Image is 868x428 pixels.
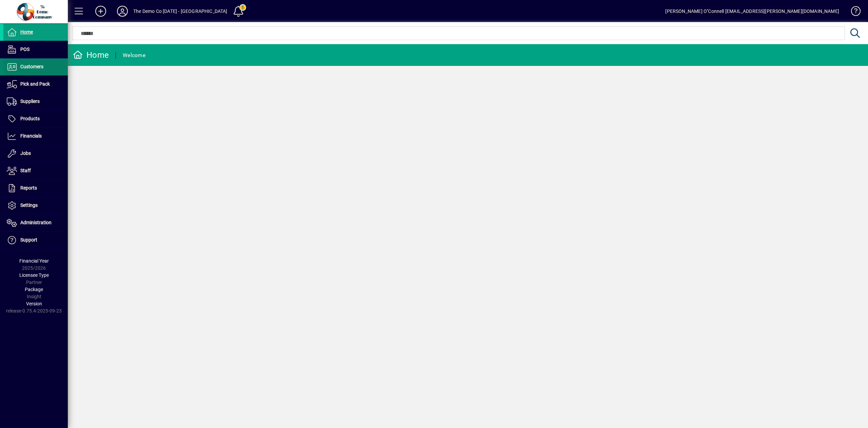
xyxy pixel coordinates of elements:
[3,180,68,197] a: Reports
[26,301,42,306] span: Version
[19,258,49,264] span: Financial Year
[3,58,68,75] a: Customers
[20,150,31,156] span: Jobs
[3,214,68,231] a: Administration
[20,202,38,208] span: Settings
[3,76,68,93] a: Pick and Pack
[3,232,68,249] a: Support
[665,6,839,17] div: [PERSON_NAME] O''Connell [EMAIL_ADDRESS][PERSON_NAME][DOMAIN_NAME]
[123,50,145,61] div: Welcome
[20,133,42,139] span: Financials
[90,5,112,17] button: Add
[73,50,109,60] div: Home
[20,64,43,69] span: Customers
[133,6,228,17] div: The Demo Co [DATE] - [GEOGRAPHIC_DATA]
[112,5,133,17] button: Profile
[3,93,68,110] a: Suppliers
[3,128,68,145] a: Financials
[19,272,49,278] span: Licensee Type
[20,237,37,243] span: Support
[3,162,68,179] a: Staff
[3,41,68,58] a: POS
[20,220,52,225] span: Administration
[20,81,50,87] span: Pick and Pack
[20,185,37,191] span: Reports
[20,116,40,121] span: Products
[20,29,33,35] span: Home
[3,197,68,214] a: Settings
[20,99,40,104] span: Suppliers
[20,168,31,173] span: Staff
[25,287,43,292] span: Package
[846,1,860,23] a: Knowledge Base
[3,145,68,162] a: Jobs
[20,47,29,52] span: POS
[3,110,68,127] a: Products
